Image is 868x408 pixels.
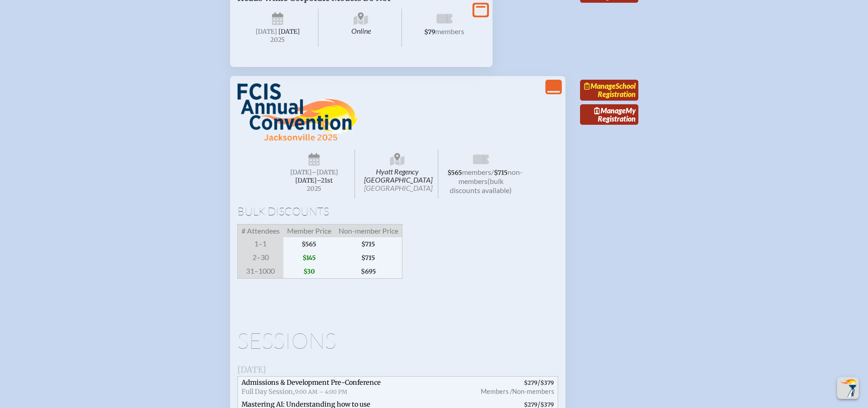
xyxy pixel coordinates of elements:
[295,388,347,395] span: 9:00 AM – 4:00 PM
[458,168,523,185] span: non-members
[237,251,283,265] span: 2–30
[283,224,335,237] span: Member Price
[481,388,512,395] span: Members /
[241,388,295,396] span: Full Day Session,
[283,251,335,265] span: $145
[335,251,402,265] span: $715
[283,237,335,251] span: $565
[237,83,358,142] img: FCIS Convention 2025
[335,224,402,237] span: Non-member Price
[447,169,462,177] span: $565
[237,265,283,279] span: 31–1000
[278,28,300,36] span: [DATE]
[237,364,266,375] span: [DATE]
[584,82,616,90] span: Manage
[540,379,554,386] span: $379
[435,27,464,36] span: members
[283,265,335,279] span: $30
[312,168,338,176] span: –[DATE]
[295,177,333,184] span: [DATE]–⁠21st
[524,379,538,386] span: $279
[839,379,857,397] img: To the top
[837,377,859,399] button: Scroll Top
[237,206,558,217] h1: Bulk Discounts
[524,401,538,408] span: $279
[241,378,381,387] span: Admissions & Development Pre-Conference
[540,401,554,408] span: $379
[494,169,508,177] span: $715
[491,168,494,176] span: /
[237,237,283,251] span: 1–1
[320,9,402,47] span: Online
[450,177,512,194] span: (bulk discounts available)
[237,224,283,237] span: # Attendees
[357,149,438,199] span: Hyatt Regency [GEOGRAPHIC_DATA]
[335,237,402,251] span: $715
[364,184,432,192] span: [GEOGRAPHIC_DATA]
[512,388,554,395] span: Non-members
[256,28,277,36] span: [DATE]
[580,80,638,101] a: ManageSchool Registration
[470,376,558,398] span: /
[290,168,312,176] span: [DATE]
[335,265,402,279] span: $695
[580,104,638,125] a: ManageMy Registration
[281,185,348,192] span: 2025
[424,28,435,36] span: $79
[462,168,491,176] span: members
[245,36,311,43] span: 2025
[594,106,626,115] span: Manage
[237,330,558,352] h1: Sessions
